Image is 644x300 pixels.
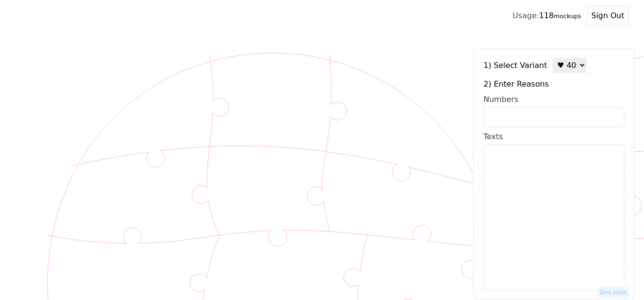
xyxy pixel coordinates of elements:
[483,131,624,143] div: Texts
[483,60,547,71] label: 1) Select Variant
[513,10,581,22] div: 118
[513,11,539,20] span: Usage:
[554,12,581,20] small: mockups
[483,144,624,291] textarea: Texts
[483,107,624,127] input: Numbers
[483,78,624,90] label: 2) Enter Reasons
[483,94,624,105] div: Numbers
[587,6,629,26] button: Sign Out
[598,287,629,298] button: Dev tools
